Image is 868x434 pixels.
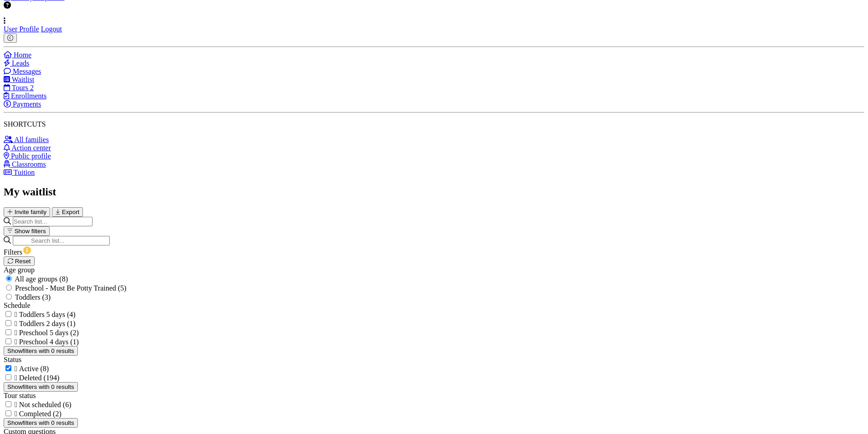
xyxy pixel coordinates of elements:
iframe: Chat Widget [822,390,868,434]
a: Messages [4,67,41,75]
span:  [15,338,17,346]
span: Tours [12,84,28,92]
a: Tuition [4,168,35,176]
h1: My waitlist [4,186,864,198]
span: Classrooms [12,160,46,168]
div: Filters [4,245,864,256]
label: Deleted (194) [19,374,59,382]
span: Tuition [14,168,35,176]
a: Public profile [4,152,51,160]
span:  [15,410,17,418]
span: Show filters with 0 results [7,347,74,354]
a: User Profile [4,25,39,33]
label: Preschool 4 days (1) [19,338,79,346]
a: Enrollments [4,92,46,100]
span: Waitlist [12,76,34,83]
a: Tours 2 [4,84,34,92]
div: Age group [4,266,864,274]
div: Schedule [4,301,864,310]
input: Search list... [13,217,92,226]
span:  [15,320,17,327]
span: Public profile [11,152,51,160]
button: Invite family [4,207,50,217]
span: Home [14,51,31,59]
button: Showfilters with 0 results [4,418,78,428]
span:  [15,311,17,318]
span: Reset [15,258,31,265]
label: Toddlers 5 days (4) [19,311,76,318]
span: Show filters with 0 results [7,383,74,390]
span: Toddlers (3) [15,293,51,301]
span: Action center [11,144,51,152]
span:  [15,365,17,373]
span: Enrollments [11,92,46,100]
label: Completed (2) [19,410,62,418]
p: SHORTCUTS [4,120,864,128]
span: All age groups (8) [15,275,68,283]
div: Tour status [4,392,864,400]
a: Waitlist [4,76,34,83]
a: Classrooms [4,160,46,168]
label: Active (8) [19,365,49,373]
input: Toddlers (3) [6,294,12,300]
div: Status [4,356,864,364]
a: All families [4,136,49,143]
span: Leads [12,59,29,67]
a: Payments [4,100,41,108]
input: Preschool - Must Be Potty Trained (5) [6,285,12,291]
span: All families [14,136,49,143]
span:  [15,329,17,337]
span: Payments [13,100,41,108]
a: Action center [4,144,51,152]
span: Show filters with 0 results [7,419,74,426]
button: Reset [4,256,35,266]
span: Show filters [15,228,46,235]
label: Preschool 5 days (2) [19,329,79,337]
span:  [15,374,17,382]
button: Showfilters with 0 results [4,382,78,392]
button: Showfilters with 0 results [4,346,78,356]
a: Logout [41,25,62,33]
span: 2 [30,84,34,92]
label: Toddlers 2 days (1) [19,320,76,327]
span: Export [62,209,80,215]
span: Messages [13,67,41,75]
span:  [15,401,17,408]
input: Search list... [13,236,110,245]
button: Show filters [4,226,50,236]
label: Not scheduled (6) [19,401,72,408]
span: Preschool - Must Be Potty Trained (5) [15,284,126,292]
input: All age groups (8) [6,276,12,281]
a: Home [4,51,31,59]
span: Invite family [15,209,46,215]
a: Leads [4,59,29,67]
button: Export [52,207,83,217]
